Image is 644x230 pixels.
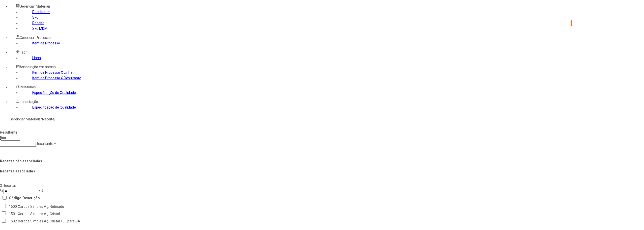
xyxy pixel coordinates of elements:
[20,100,38,104] span: Importação
[20,36,51,40] span: Gerenciar Processo
[20,85,36,89] span: Relatórios
[32,70,72,74] a: Item de Processo X Linha
[18,203,80,210] td: Xarope Simples Aç. Refinado
[32,27,47,31] a: Sku MDM
[9,203,17,210] td: 1500
[32,10,50,14] a: Resultante
[9,210,17,217] td: 1501
[32,91,76,95] a: Especificação de Qualidade
[54,117,56,121] nz-breadcrumb-separator: /
[32,15,38,19] a: Sku
[9,218,17,224] td: 1502
[32,105,76,109] a: Especificação de Qualidade
[32,56,41,60] a: Linha
[20,50,28,54] span: Fabril
[18,218,80,224] td: Xarope Simples Aç. Cristal 150 para GA
[42,117,54,121] a: Receita
[20,4,51,8] span: Gerenciar Materiais
[32,21,44,25] a: Receita
[41,117,42,121] nz-breadcrumb-separator: /
[10,117,41,121] a: Gerenciar Materiais
[18,210,80,217] td: Xarope Simples Aç. Cristal
[22,195,40,201] th: Descrição
[9,195,22,201] th: Código
[36,142,53,146] nz-select-placeholder: Resultante
[32,41,60,45] a: Item de Processo
[20,65,56,69] span: Associação em massa
[32,76,81,80] a: Item de Processo X Resultante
